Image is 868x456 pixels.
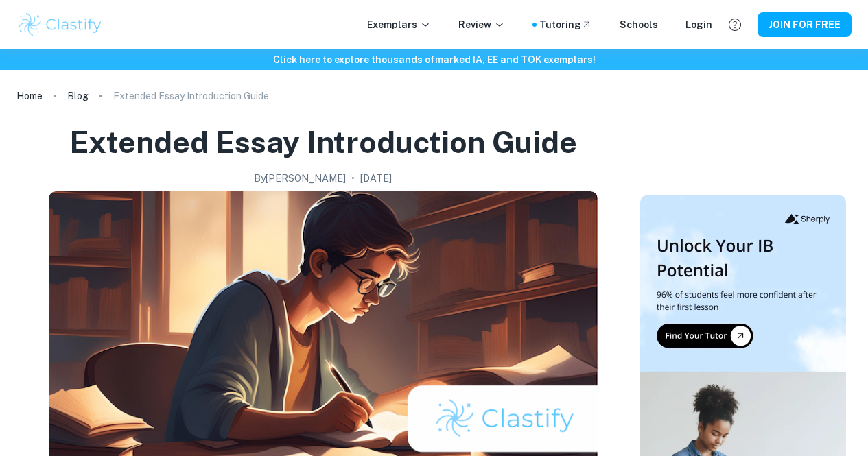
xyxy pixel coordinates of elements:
[620,17,658,32] a: Schools
[113,88,269,104] p: Extended Essay Introduction Guide
[685,17,712,32] a: Login
[16,86,43,106] a: Home
[723,13,747,36] button: Help and Feedback
[758,12,852,37] button: JOIN FOR FREE
[3,52,865,67] h6: Click here to explore thousands of marked IA, EE and TOK exemplars !
[367,17,431,32] p: Exemplars
[67,86,89,106] a: Blog
[351,171,355,186] p: •
[458,17,505,32] p: Review
[539,17,592,32] a: Tutoring
[69,122,577,163] h1: Extended Essay Introduction Guide
[254,171,346,186] h2: By [PERSON_NAME]
[360,171,392,186] h2: [DATE]
[16,11,104,38] img: Clastify logo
